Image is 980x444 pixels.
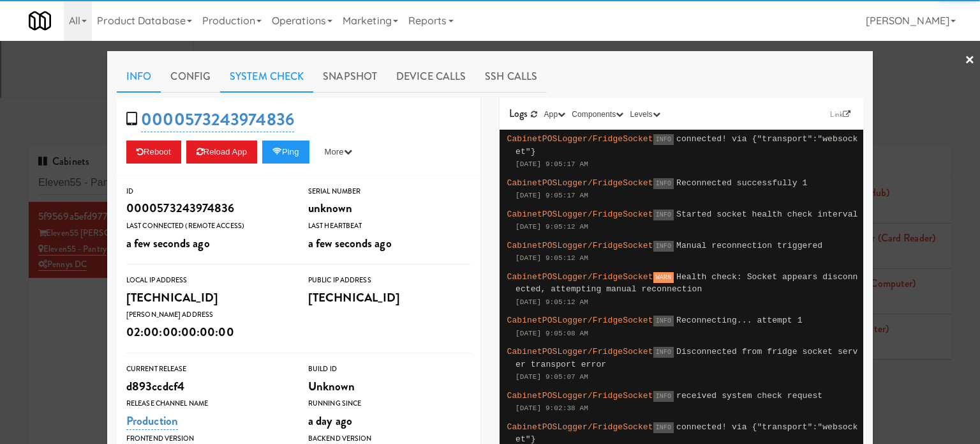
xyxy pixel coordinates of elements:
span: INFO [653,347,674,358]
div: Running Since [308,397,471,410]
span: Logs [509,106,528,121]
span: [DATE] 9:05:17 AM [516,160,588,168]
a: Device Calls [387,61,475,93]
button: App [541,108,569,121]
span: INFO [653,391,674,402]
a: Production [126,412,178,430]
span: WARN [653,272,674,283]
div: [TECHNICAL_ID] [126,287,289,309]
img: Micromart [29,10,51,32]
div: Unknown [308,376,471,397]
span: Reconnected successfully 1 [676,178,807,188]
a: Config [161,61,220,93]
span: [DATE] 9:05:12 AM [516,223,588,231]
span: CabinetPOSLogger/FridgeSocket [507,272,653,282]
a: 0000573243974836 [141,107,294,132]
div: Last Heartbeat [308,220,471,233]
a: System Check [220,61,313,93]
div: Release Channel Name [126,397,289,410]
div: [TECHNICAL_ID] [308,287,471,309]
span: Disconnected from fridge socket server transport error [516,347,858,369]
a: Info [117,61,161,93]
div: Current Release [126,363,289,376]
span: CabinetPOSLogger/FridgeSocket [507,316,653,325]
span: Reconnecting... attempt 1 [676,316,803,325]
a: × [965,41,975,80]
span: Started socket health check interval [676,210,857,219]
span: INFO [653,241,674,252]
span: CabinetPOSLogger/FridgeSocket [507,178,653,188]
span: CabinetPOSLogger/FridgeSocket [507,134,653,144]
div: Public IP Address [308,274,471,287]
a: Snapshot [313,61,387,93]
div: Last Connected (Remote Access) [126,220,289,233]
span: [DATE] 9:02:38 AM [516,404,588,412]
div: [PERSON_NAME] Address [126,309,289,321]
span: [DATE] 9:05:17 AM [516,192,588,199]
span: CabinetPOSLogger/FridgeSocket [507,241,653,250]
span: Health check: Socket appears disconnected, attempting manual reconnection [516,272,858,295]
span: received system check request [676,391,822,401]
span: Manual reconnection triggered [676,241,822,250]
div: 0000573243974836 [126,197,289,219]
button: Levels [627,108,663,121]
span: INFO [653,134,674,145]
span: connected! via {"transport":"websocket"} [516,134,858,157]
button: Ping [262,141,309,164]
div: Local IP Address [126,274,289,287]
div: Build Id [308,363,471,376]
a: Link [827,108,854,121]
span: [DATE] 9:05:07 AM [516,373,588,381]
span: CabinetPOSLogger/FridgeSocket [507,391,653,401]
a: SSH Calls [475,61,547,93]
span: CabinetPOSLogger/FridgeSocket [507,422,653,432]
span: a few seconds ago [308,234,392,252]
div: 02:00:00:00:00:00 [126,321,289,343]
span: INFO [653,210,674,220]
span: a day ago [308,412,352,429]
span: INFO [653,422,674,433]
div: ID [126,185,289,198]
div: d893ccdcf4 [126,376,289,397]
button: More [315,141,362,164]
span: INFO [653,316,674,326]
span: [DATE] 9:05:12 AM [516,254,588,262]
span: CabinetPOSLogger/FridgeSocket [507,210,653,219]
button: Components [568,108,627,121]
span: [DATE] 9:05:08 AM [516,330,588,337]
div: unknown [308,197,471,219]
button: Reload App [186,141,257,164]
span: [DATE] 9:05:12 AM [516,298,588,306]
span: a few seconds ago [126,234,210,252]
span: CabinetPOSLogger/FridgeSocket [507,347,653,356]
span: INFO [653,178,674,189]
div: Serial Number [308,185,471,198]
button: Reboot [126,141,181,164]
